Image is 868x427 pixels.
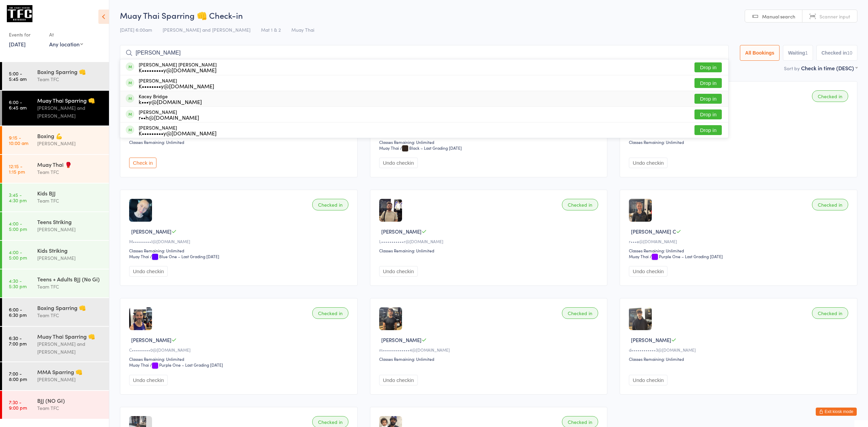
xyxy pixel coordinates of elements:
div: Checked in [812,90,848,102]
div: Team TFC [37,311,103,319]
div: L•••••••••••r@[DOMAIN_NAME] [379,238,601,244]
img: image1705961052.png [129,199,152,222]
time: 4:00 - 5:00 pm [9,221,27,232]
button: Drop in [694,125,722,135]
div: Classes Remaining: Unlimited [379,248,601,253]
span: Mat 1 & 2 [261,26,281,33]
a: 9:15 -10:00 amBoxing 💪[PERSON_NAME] [2,126,109,154]
div: M•••••••••l@[DOMAIN_NAME] [129,238,350,244]
div: K•••••••••y@[DOMAIN_NAME] [139,130,217,136]
time: 7:30 - 9:00 pm [9,399,27,410]
div: Boxing Sparring 👊 [37,68,103,75]
button: Drop in [694,62,722,72]
span: [DATE] 6:00am [120,26,152,33]
div: [PERSON_NAME] [37,225,103,233]
a: 4:00 -5:00 pmTeens Striking[PERSON_NAME] [2,212,109,240]
img: The Fight Centre Brisbane [7,5,32,22]
div: [PERSON_NAME] and [PERSON_NAME] [37,104,103,120]
a: [DATE] [9,40,26,48]
a: 4:30 -5:30 pmTeens + Adults BJJ (No Gi)Team TFC [2,269,109,297]
div: K•••••••••y@[DOMAIN_NAME] [139,67,217,73]
div: j•••••••••s@[DOMAIN_NAME] [629,130,850,136]
div: k•••y@[DOMAIN_NAME] [139,99,202,104]
div: Kids Striking [37,247,103,254]
span: Scanner input [819,13,850,20]
div: MMA Sparring 👊 [37,368,103,376]
div: Checked in [312,199,348,210]
button: Drop in [694,94,722,104]
a: 6:30 -7:00 pmMuay Thai Sparring 👊[PERSON_NAME] and [PERSON_NAME] [2,327,109,362]
button: Drop in [694,109,722,119]
div: C•••••••••0@[DOMAIN_NAME] [129,347,350,353]
div: Team TFC [37,75,103,83]
div: [PERSON_NAME] [139,109,199,120]
div: Muay Thai 🥊 [37,161,103,168]
div: Classes Remaining: Unlimited [629,356,850,362]
a: 6:00 -6:30 pmBoxing Sparring 👊Team TFC [2,298,109,326]
a: 5:00 -5:45 amBoxing Sparring 👊Team TFC [2,62,109,90]
div: Kids BJJ [37,189,103,197]
div: Muay Thai [129,362,149,368]
button: Undo checkin [629,375,667,385]
div: Team TFC [37,404,103,412]
div: K••••••••y@[DOMAIN_NAME] [139,83,214,89]
img: image1670836420.png [129,307,152,330]
div: Checked in [812,307,848,319]
div: Muay Thai Sparring 👊 [37,97,103,104]
div: Classes Remaining: Unlimited [379,356,601,362]
button: Drop in [694,78,722,88]
div: Classes Remaining: Unlimited [129,356,350,362]
div: [PERSON_NAME] [139,78,214,89]
div: Team TFC [37,283,103,291]
a: 7:00 -8:00 pmMMA Sparring 👊[PERSON_NAME] [2,362,109,390]
button: Undo checkin [379,375,418,385]
a: 6:00 -6:45 amMuay Thai Sparring 👊[PERSON_NAME] and [PERSON_NAME] [2,91,109,126]
div: 1 [805,50,808,56]
div: [PERSON_NAME] [37,254,103,262]
time: 12:15 - 1:15 pm [9,163,25,174]
a: 12:15 -1:15 pmMuay Thai 🥊Team TFC [2,155,109,183]
button: Check in [129,158,156,168]
span: [PERSON_NAME] C [631,228,676,235]
label: Sort by [784,65,800,72]
time: 3:45 - 4:30 pm [9,192,27,203]
div: Team TFC [37,168,103,176]
time: 6:00 - 6:45 am [9,99,27,110]
div: [PERSON_NAME] and [PERSON_NAME] [37,340,103,356]
time: 9:15 - 10:00 am [9,135,28,146]
div: Any location [49,40,83,48]
div: r••h@[DOMAIN_NAME] [139,115,199,120]
button: Undo checkin [129,375,168,385]
span: [PERSON_NAME] [381,228,422,235]
time: 4:30 - 5:30 pm [9,278,27,289]
button: Undo checkin [379,158,418,168]
img: image1750981919.png [629,307,652,330]
div: Classes Remaining: Unlimited [379,139,601,145]
img: image1744103276.png [379,199,402,222]
button: Undo checkin [629,266,667,277]
div: Checked in [812,199,848,210]
div: Muay Thai [629,253,649,259]
div: Check in time (DESC) [801,64,857,72]
div: Events for [9,29,42,40]
a: 4:00 -5:00 pmKids Striking[PERSON_NAME] [2,241,109,269]
span: [PERSON_NAME] and [PERSON_NAME] [163,26,250,33]
div: Boxing Sparring 👊 [37,304,103,311]
div: Muay Thai Sparring 👊 [37,333,103,340]
div: Teens Striking [37,218,103,225]
span: / Purple One – Last Grading [DATE] [150,362,223,368]
h2: Muay Thai Sparring 👊 Check-in [120,10,857,21]
div: Checked in [562,307,598,319]
div: [PERSON_NAME] [37,376,103,383]
input: Search [120,45,729,61]
span: Manual search [762,13,795,20]
div: Checked in [562,199,598,210]
a: 3:45 -4:30 pmKids BJJTeam TFC [2,183,109,211]
img: image1750752741.png [379,307,402,330]
span: [PERSON_NAME] [131,336,171,343]
span: [PERSON_NAME] [631,336,671,343]
div: Classes Remaining: Unlimited [629,248,850,253]
div: Boxing 💪 [37,132,103,139]
span: [PERSON_NAME] [131,228,171,235]
time: 6:30 - 7:00 pm [9,335,27,346]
